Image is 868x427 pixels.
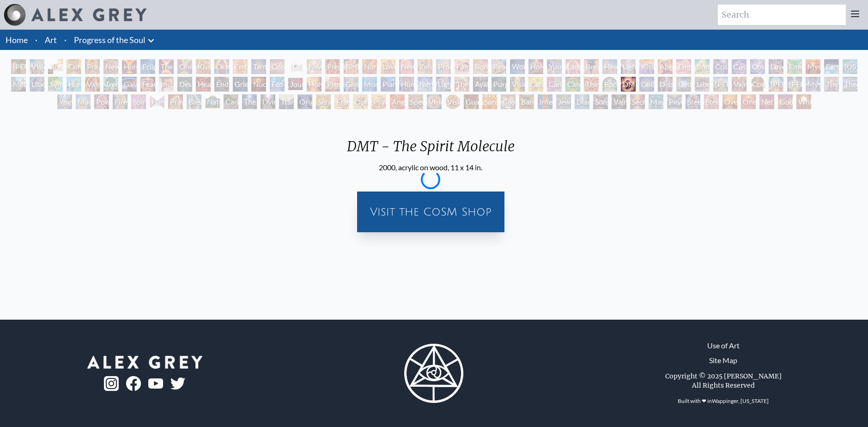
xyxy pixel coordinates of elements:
div: Nature of Mind [205,94,220,109]
div: Visionary Origin of Language [30,59,44,74]
div: Mudra [76,94,91,109]
div: Aperture [658,59,673,74]
a: Use of Art [707,340,740,351]
div: Mayan Being [649,94,663,109]
div: Power to the Peaceful [94,94,109,109]
div: DMT - The Spirit Molecule [340,138,522,162]
div: Lightworker [436,77,451,92]
div: Endarkenment [214,77,229,92]
div: Emerald Grail [787,59,802,74]
input: Search [718,5,846,25]
div: Breathing [584,59,599,74]
div: Hands that See [150,94,164,109]
div: Glimpsing the Empyrean [344,77,358,92]
div: Cannabis Sutra [547,77,562,92]
div: Guardian of Infinite Vision [464,94,479,109]
div: Boo-boo [473,59,488,74]
li: · [61,30,70,50]
div: Vajra Guru [732,77,747,92]
div: Nuclear Crucifixion [251,77,266,92]
div: Promise [436,59,451,74]
div: Empowerment [676,59,691,74]
div: Spirit Animates the Flesh [131,94,146,109]
div: Original Face [297,94,312,109]
a: Home [6,35,28,45]
div: Psychomicrograph of a Fractal Paisley Cherub Feather Tip [371,94,386,109]
div: [PERSON_NAME] & Eve [11,59,26,74]
img: twitter-logo.png [170,377,185,390]
div: Blessing Hand [187,94,201,109]
div: Third Eye Tears of Joy [584,77,599,92]
div: Reading [492,59,506,74]
a: Visit the CoSM Shop [363,197,499,227]
div: Peyote Being [667,94,682,109]
div: Kissing [196,59,211,74]
div: Young & Old [547,59,562,74]
div: Vajra Horse [85,77,100,92]
div: Vajra Being [612,94,626,109]
div: Liberation Through Seeing [695,77,710,92]
div: Dying [261,94,275,109]
div: Love Circuit [381,59,395,74]
div: Holy Grail [122,59,137,74]
div: Love is a Cosmic Force [769,59,783,74]
div: Pregnancy [325,59,340,74]
li: · [31,30,41,50]
div: Monochord [362,77,377,92]
div: Wonder [510,59,525,74]
div: Cosmic Elf [501,94,516,109]
div: One Taste [177,59,192,74]
div: The Shulgins and their Alchemical Angels [455,77,469,92]
div: Caring [224,94,238,109]
div: Grieving [233,77,248,92]
div: Ayahuasca Visitation [473,77,488,92]
div: Transfiguration [279,94,294,109]
div: New Man New Woman [103,59,118,74]
div: Mysteriosa 2 [806,59,820,74]
div: [PERSON_NAME] [787,77,802,92]
div: Cosmic Creativity [713,59,728,74]
div: Body, Mind, Spirit [48,59,63,74]
div: Vision Crystal [427,94,442,109]
div: Vision Tree [510,77,525,92]
div: The Seer [824,77,839,92]
div: Ophanic Eyelash [353,94,368,109]
div: Yogi & the Möbius Sphere [57,94,72,109]
div: Human Geometry [399,77,414,92]
div: Prostration [325,77,340,92]
div: Eco-Atlas [270,77,285,92]
div: Journey of the Wounded Healer [288,77,303,92]
div: The Kiss [159,59,174,74]
div: Song of Vajra Being [593,94,608,109]
div: Deities & Demons Drinking from the Milky Pool [676,77,691,92]
div: Embracing [233,59,248,74]
div: Cosmic Lovers [750,59,765,74]
a: Wappinger, [US_STATE] [712,397,769,404]
div: Copulating [270,59,285,74]
div: Healing [602,59,617,74]
div: Built with ❤ in [674,394,772,408]
a: Progress of the Soul [74,33,146,46]
div: Bond [695,59,710,74]
div: Symbiosis: Gall Wasp & Oak Tree [48,77,63,92]
div: Theologue [843,77,857,92]
div: Steeplehead 1 [686,94,700,109]
a: Art [45,33,57,46]
div: Dissectional Art for Tool's Lateralus CD [658,77,673,92]
div: Lilacs [30,77,44,92]
div: Kiss of the [MEDICAL_DATA] [639,59,654,74]
div: Cannabis Mudra [528,77,543,92]
div: Firewalking [113,94,127,109]
div: Secret Writing Being [630,94,645,109]
div: [PERSON_NAME] [769,77,783,92]
div: 2000, acrylic on wood, 11 x 14 in. [340,162,522,173]
div: Birth [344,59,358,74]
div: Newborn [307,59,322,74]
div: Humming Bird [67,77,81,92]
div: Oversoul [722,94,737,109]
div: Tree & Person [103,77,118,92]
div: Godself [778,94,793,109]
div: Headache [196,77,211,92]
div: Networks [418,77,432,92]
div: Holy Fire [307,77,322,92]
